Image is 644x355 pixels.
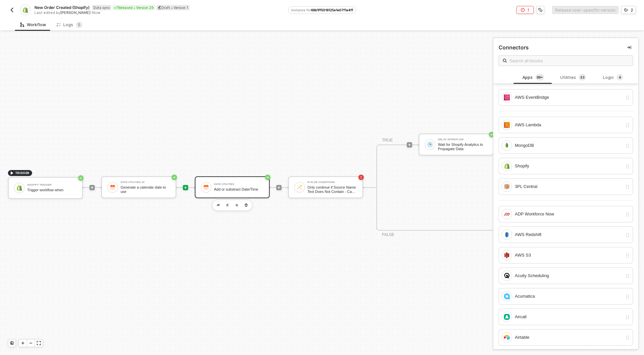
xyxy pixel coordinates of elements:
div: Draft • Version 1 [156,5,189,10]
div: Trigger workflow when [27,188,77,192]
div: Workflow [20,22,46,28]
span: icon-collapse-right [627,45,631,49]
span: 3 [582,75,585,80]
span: 68b1ff5016125e1e07f1a4ff [311,8,353,12]
img: drag [625,232,630,238]
span: 3 [580,75,582,80]
div: FALSE [382,232,394,238]
button: 1 [516,6,534,14]
img: integration-icon [504,314,510,320]
img: integration-icon [504,143,510,148]
span: icon-play [90,186,94,190]
button: edit-cred [214,201,222,209]
span: icon-play [184,186,188,190]
img: drag [625,123,630,128]
div: Shopify Trigger [27,184,77,186]
div: Add or substract Date/Time [214,187,264,192]
img: icon [427,142,433,148]
div: Acumatica [515,293,622,300]
span: 4 [619,75,621,80]
img: drag [625,294,630,299]
img: integration-icon [504,184,510,190]
div: Airtable [515,334,622,341]
img: copy-block [236,204,238,207]
input: Search all blocks [510,57,629,64]
img: drag [625,184,630,190]
span: Instance for [291,8,311,12]
div: AWS Lambda [515,121,622,129]
button: edit-cred [224,201,232,209]
div: TRUE [382,137,393,144]
span: icon-success-page [78,175,83,181]
span: [PERSON_NAME] [60,10,90,15]
div: Delay Workflow [438,138,488,141]
span: icon-play [21,341,25,345]
span: icon-error-page [358,175,364,180]
img: drag [625,212,630,217]
sup: 33 [579,74,586,81]
img: integration-icon [504,273,510,279]
img: integration-icon [504,122,510,128]
div: Last edited by - Now [34,10,288,15]
img: icon [16,185,22,191]
span: icon-success-page [489,132,494,137]
span: TRIGGER [15,170,29,176]
img: integration-icon [504,293,510,299]
div: Released • Version 29 [113,5,155,10]
span: icon-minus [29,341,33,345]
div: AWS S3 [515,252,622,259]
div: Shopify [515,162,622,170]
span: icon-edit [158,6,161,9]
span: icon-play [277,186,281,190]
img: drag [625,273,630,279]
img: search [503,59,507,63]
div: MongoDB [515,142,622,149]
img: drag [625,95,630,100]
div: AWS Redshift [515,231,622,238]
sup: 4 [617,74,623,81]
img: icon [110,184,116,190]
img: drag [625,164,630,169]
div: Logs [57,22,82,28]
div: Date Utilities [214,183,264,186]
span: icon-success-page [172,175,177,180]
span: icon-expand [37,341,41,345]
div: 2 [631,7,633,13]
div: Aircall [515,313,622,321]
img: integration-icon [504,211,510,217]
span: New Order Created (Shopify) [34,5,89,10]
img: back [9,7,15,13]
img: drag [625,253,630,258]
img: drag [625,315,630,320]
div: Date Utilities #2 [121,181,170,184]
div: Connectors [499,44,529,51]
div: Generate a calendar date to use [121,185,170,194]
div: 3PL Central [515,183,622,190]
button: Release user-specific version [552,6,618,14]
img: drag [625,143,630,148]
div: If-Else Conditions [307,181,357,184]
button: 2 [621,6,636,14]
div: Apps [519,74,548,81]
div: Wait for Shopify Analytics to Propagate Data [438,143,488,151]
div: Logic [599,74,628,81]
span: Data sync [92,5,111,10]
button: back [8,6,16,14]
div: AWS EventBridge [515,94,622,101]
div: 1 [527,7,529,13]
div: Acuity Scheduling [515,272,622,279]
span: icon-success-page [265,175,270,180]
img: integration-icon [504,94,510,100]
img: icon [296,184,302,190]
img: integration-icon [504,334,510,340]
span: icon-play [407,143,411,147]
sup: 5 [76,22,82,28]
img: integration-icon [504,252,510,258]
img: integration-icon [504,163,510,169]
span: icon-play [10,171,14,175]
button: copy-block [233,201,241,209]
img: drag [625,335,630,340]
img: edit-cred [226,204,229,207]
span: icon-error-page [521,8,525,12]
div: Only continue if Source Name Text Does Not Contain - Case Sensitive pos [307,185,357,194]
